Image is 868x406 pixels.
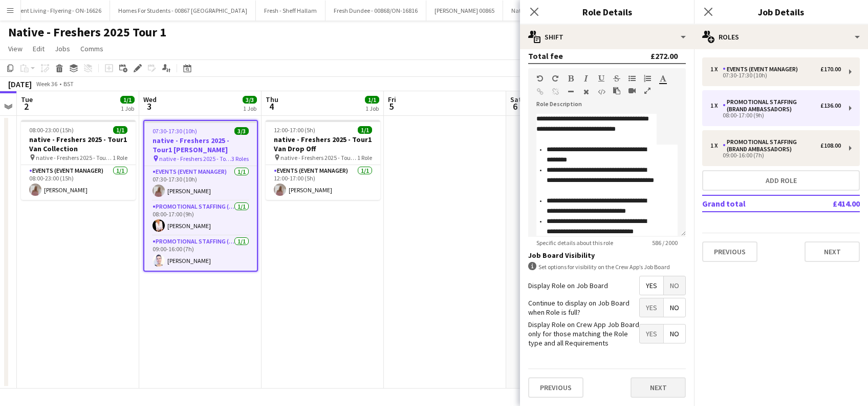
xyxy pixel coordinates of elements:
[153,127,197,135] span: 07:30-17:30 (10h)
[702,195,799,212] td: Grand total
[8,79,32,89] div: [DATE]
[640,324,663,343] span: Yes
[613,87,620,95] button: Paste as plain text
[358,126,372,134] span: 1/1
[598,74,605,83] button: Underline
[640,276,663,295] span: Yes
[243,105,256,112] div: 1 Job
[528,281,608,290] label: Display Role on Job Board
[644,239,686,247] span: 586 / 2000
[820,66,841,73] div: £170.00
[113,126,127,134] span: 1/1
[710,153,841,158] div: 09:00-16:00 (7h)
[567,74,574,83] button: Bold
[528,251,686,260] h3: Job Board Visibility
[520,25,694,49] div: Shift
[723,66,802,73] div: Events (Event Manager)
[702,170,860,191] button: Add role
[266,165,380,200] app-card-role: Events (Event Manager)1/112:00-17:00 (5h)[PERSON_NAME]
[264,100,278,112] span: 4
[51,42,74,55] a: Jobs
[21,95,33,104] span: Tue
[644,74,651,83] button: Ordered List
[266,135,380,153] h3: native - Freshers 2025 - Tour1 Van Drop Off
[113,154,127,161] span: 1 Role
[110,1,256,21] button: Homes For Students - 00867 [GEOGRAPHIC_DATA]
[528,320,639,348] label: Display Role on Crew App Job Board only for those matching the Role type and all Requirements
[142,100,157,112] span: 3
[820,102,841,109] div: £136.00
[266,95,278,104] span: Thu
[121,105,134,112] div: 1 Job
[613,74,620,83] button: Strikethrough
[34,80,59,88] span: Week 36
[231,155,249,163] span: 3 Roles
[702,241,757,262] button: Previous
[8,44,23,53] span: View
[528,262,686,272] div: Set options for visibility on the Crew App’s Job Board
[582,74,590,83] button: Italic
[820,142,841,149] div: £108.00
[243,96,257,104] span: 3/3
[710,113,841,118] div: 08:00-17:00 (9h)
[143,120,258,272] app-job-card: 07:30-17:30 (10h)3/3native - Freshers 2025 - Tour1 [PERSON_NAME] native - Freshers 2025 - Tour1 [...
[274,126,315,134] span: 12:00-17:00 (5h)
[143,95,157,104] span: Wed
[234,127,249,135] span: 3/3
[528,377,583,398] button: Previous
[36,154,113,161] span: native - Freshers 2025 - Tour1 Van Collection
[29,126,74,134] span: 08:00-23:00 (15h)
[628,87,636,95] button: Insert video
[19,100,33,112] span: 2
[21,165,136,200] app-card-role: Events (Event Manager)1/108:00-23:00 (15h)[PERSON_NAME]
[357,154,372,161] span: 1 Role
[659,74,666,83] button: Text Color
[598,88,605,96] button: HTML Code
[694,25,868,49] div: Roles
[528,298,639,317] label: Continue to display on Job Board when Role is full?
[365,105,379,112] div: 1 Job
[55,44,70,53] span: Jobs
[664,324,685,343] span: No
[644,87,651,95] button: Fullscreen
[628,74,636,83] button: Unordered List
[552,74,559,83] button: Redo
[805,241,860,262] button: Next
[266,120,380,200] app-job-card: 12:00-17:00 (5h)1/1native - Freshers 2025 - Tour1 Van Drop Off native - Freshers 2025 - Tour1 Van...
[8,25,166,40] h1: Native - Freshers 2025 Tour 1
[280,154,357,161] span: native - Freshers 2025 - Tour1 Van Drop Off
[650,51,678,61] div: £272.00
[159,155,231,163] span: native - Freshers 2025 - Tour1 [PERSON_NAME]
[80,44,103,53] span: Comms
[63,80,74,88] div: BST
[528,239,621,247] span: Specific details about this role
[799,195,860,212] td: £414.00
[365,96,379,104] span: 1/1
[723,98,820,113] div: Promotional Staffing (Brand Ambassadors)
[120,96,135,104] span: 1/1
[144,136,257,154] h3: native - Freshers 2025 - Tour1 [PERSON_NAME]
[388,95,396,104] span: Fri
[29,42,49,55] a: Edit
[536,74,544,83] button: Undo
[640,298,663,317] span: Yes
[710,102,723,109] div: 1 x
[567,88,574,96] button: Horizontal Line
[21,120,136,200] app-job-card: 08:00-23:00 (15h)1/1native - Freshers 2025 - Tour1 Van Collection native - Freshers 2025 - Tour1 ...
[386,100,396,112] span: 5
[509,100,522,112] span: 6
[664,298,685,317] span: No
[723,138,820,153] div: Promotional Staffing (Brand Ambassadors)
[4,42,27,55] a: View
[33,44,45,53] span: Edit
[144,201,257,236] app-card-role: Promotional Staffing (Brand Ambassadors)1/108:00-17:00 (9h)[PERSON_NAME]
[664,276,685,295] span: No
[144,236,257,271] app-card-role: Promotional Staffing (Brand Ambassadors)1/109:00-16:00 (7h)[PERSON_NAME]
[76,42,107,55] a: Comms
[582,88,590,96] button: Clear Formatting
[694,5,868,18] h3: Job Details
[256,1,325,21] button: Fresh - Sheff Hallam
